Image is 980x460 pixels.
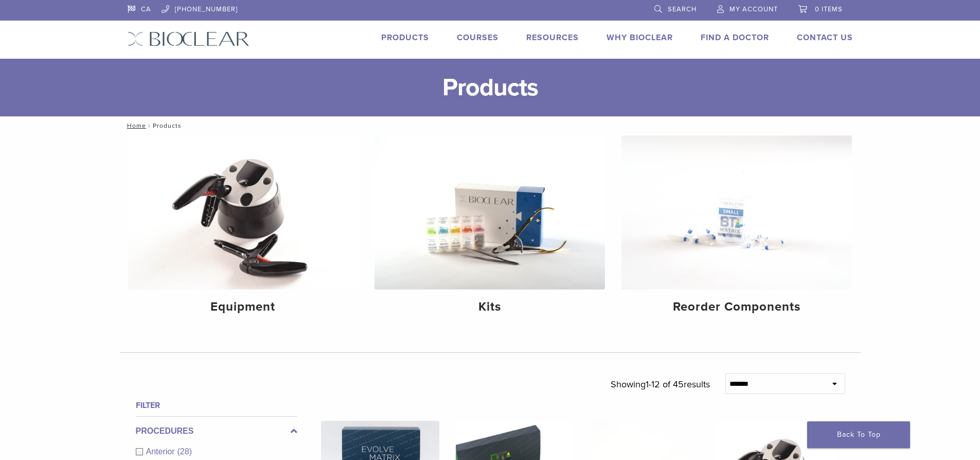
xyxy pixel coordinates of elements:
[136,425,297,437] label: Procedures
[375,135,605,289] img: Kits
[120,116,861,135] nav: Products
[646,379,684,390] span: 1-12 of 45
[136,298,350,316] h4: Equipment
[701,32,769,43] a: Find A Doctor
[146,447,177,456] span: Anterior
[607,32,673,43] a: Why Bioclear
[807,421,910,448] a: Back To Top
[815,5,843,13] span: 0 items
[611,373,710,395] p: Showing results
[128,31,250,46] img: Bioclear
[797,32,853,43] a: Contact Us
[136,399,297,412] h4: Filter
[729,5,778,13] span: My Account
[621,135,852,289] img: Reorder Components
[124,122,146,129] a: Home
[668,5,697,13] span: Search
[383,298,597,316] h4: Kits
[375,135,605,323] a: Kits
[630,298,844,316] h4: Reorder Components
[128,135,359,289] img: Equipment
[457,32,498,43] a: Courses
[381,32,429,43] a: Products
[146,123,153,128] span: /
[621,135,852,323] a: Reorder Components
[177,447,192,456] span: (28)
[128,135,359,323] a: Equipment
[526,32,579,43] a: Resources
